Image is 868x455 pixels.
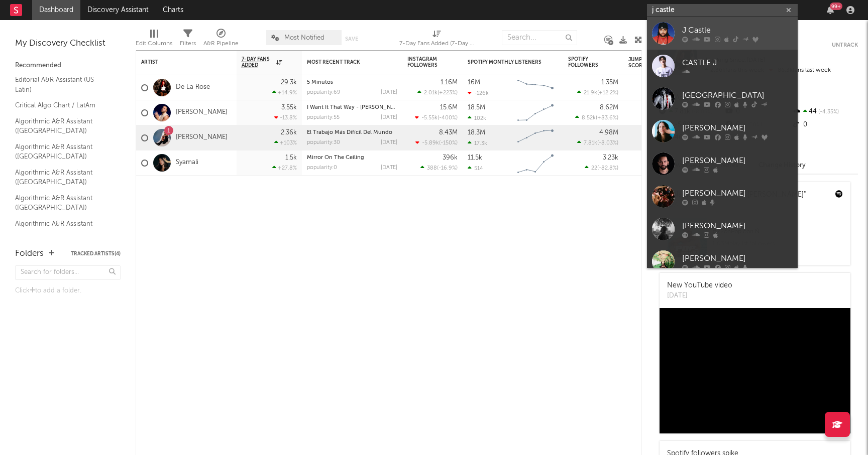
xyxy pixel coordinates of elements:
[468,115,486,121] div: 102k
[307,155,364,161] a: Mirror On The Ceiling
[513,150,558,176] svg: Chart title
[667,280,732,291] div: New YouTube video
[440,104,458,111] div: 15.6M
[307,105,397,110] div: I Want It That Way - KARYO Remix
[682,155,793,167] div: [PERSON_NAME]
[307,165,337,171] div: popularity: 0
[628,157,669,169] div: 71.3
[307,80,397,85] div: 5 Minutos
[307,105,421,110] a: I Want It That Way - [PERSON_NAME] Remix
[281,129,297,136] div: 2.36k
[647,82,798,115] a: [GEOGRAPHIC_DATA]
[603,155,618,161] div: 3.23k
[307,140,340,145] div: popularity: 30
[274,139,297,146] div: +103 %
[647,245,798,278] a: [PERSON_NAME]
[682,187,793,199] div: [PERSON_NAME]
[345,36,358,42] button: Save
[468,59,543,65] div: Spotify Monthly Listeners
[399,38,475,50] div: 7-Day Fans Added (7-Day Fans Added)
[71,251,121,256] button: Tracked Artists(4)
[600,104,618,111] div: 8.62M
[176,159,198,167] a: Syamali
[15,100,111,111] a: Critical Algo Chart / LatAm
[513,100,558,125] svg: Chart title
[647,115,798,147] a: [PERSON_NAME]
[307,80,333,85] a: 5 Minutos
[628,107,669,119] div: 66.2
[817,109,839,115] span: -4.35 %
[15,285,121,297] div: Click to add a folder.
[591,166,597,171] span: 22
[628,82,669,94] div: 74.3
[180,25,196,54] div: Filters
[827,6,834,14] button: 99+
[420,165,458,171] div: ( )
[415,114,458,121] div: ( )
[180,38,196,50] div: Filters
[284,35,324,41] span: Most Notified
[647,213,798,245] a: [PERSON_NAME]
[682,122,793,134] div: [PERSON_NAME]
[281,104,297,111] div: 3.55k
[468,129,485,136] div: 18.3M
[136,25,172,54] div: Edit Columns
[407,56,443,68] div: Instagram Followers
[628,57,654,69] div: Jump Score
[15,60,121,72] div: Recommended
[439,166,456,171] span: -16.9 %
[176,108,228,117] a: [PERSON_NAME]
[439,115,456,121] span: -400 %
[628,132,669,144] div: 42.1
[439,129,458,136] div: 8.43M
[682,89,793,101] div: [GEOGRAPHIC_DATA]
[15,74,111,95] a: Editorial A&R Assistant (US Latin)
[582,115,596,121] span: 8.52k
[513,75,558,100] svg: Chart title
[15,38,121,50] div: My Discovery Checklist
[381,165,397,171] div: [DATE]
[647,4,798,17] input: Search for artists
[682,252,793,264] div: [PERSON_NAME]
[682,24,793,36] div: J Castle
[381,140,397,145] div: [DATE]
[577,89,618,96] div: ( )
[15,248,44,260] div: Folders
[285,155,297,161] div: 1.5k
[15,218,111,239] a: Algorithmic A&R Assistant ([GEOGRAPHIC_DATA])
[439,90,456,96] span: +223 %
[399,25,475,54] div: 7-Day Fans Added (7-Day Fans Added)
[281,79,297,86] div: 29.3k
[575,114,618,121] div: ( )
[203,25,239,54] div: A&R Pipeline
[577,139,618,146] div: ( )
[381,115,397,120] div: [DATE]
[242,56,274,68] span: 7-Day Fans Added
[307,130,392,135] a: El Trabajo Más Difícil Del Mundo
[15,265,121,280] input: Search for folders...
[468,79,480,86] div: 16M
[599,129,618,136] div: 4.98M
[647,147,798,180] a: [PERSON_NAME]
[15,167,111,188] a: Algorithmic A&R Assistant ([GEOGRAPHIC_DATA])
[647,180,798,213] a: [PERSON_NAME]
[15,141,111,162] a: Algorithmic A&R Assistant ([GEOGRAPHIC_DATA])
[513,125,558,150] svg: Chart title
[468,140,487,146] div: 17.3k
[441,140,456,146] span: -150 %
[468,104,485,111] div: 18.5M
[468,165,483,172] div: 514
[307,90,341,95] div: popularity: 69
[830,3,842,10] div: 99 +
[415,139,458,146] div: ( )
[597,115,617,121] span: +83.6 %
[176,83,210,92] a: De La Rose
[307,115,340,120] div: popularity: 55
[272,89,297,96] div: +14.9 %
[307,155,397,161] div: Mirror On The Ceiling
[427,166,437,171] span: 388
[381,90,397,95] div: [DATE]
[599,140,617,146] span: -8.03 %
[832,40,858,50] button: Untrack
[647,50,798,82] a: CASTLE J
